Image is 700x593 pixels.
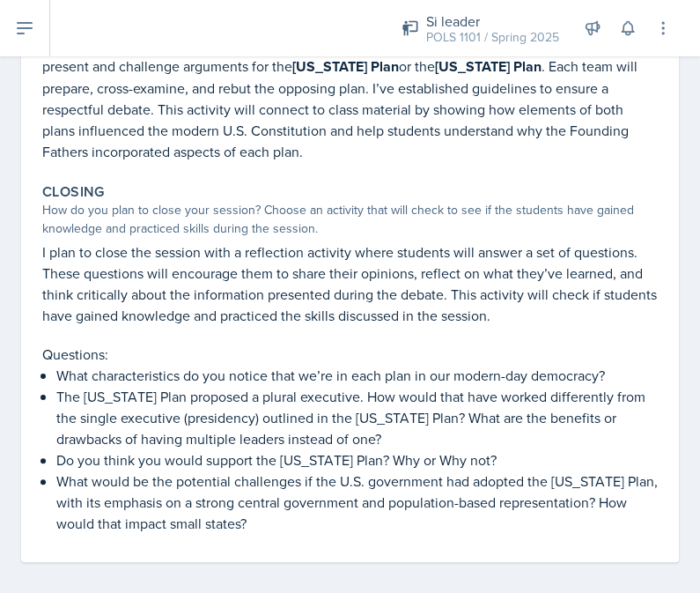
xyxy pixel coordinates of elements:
[426,28,559,47] div: POLS 1101 / Spring 2025
[292,56,399,77] strong: [US_STATE] Plan
[42,33,658,162] p: The main activity will be a , where students will collaborate to present and challenge arguments ...
[42,344,658,365] p: Questions:
[42,201,658,238] div: How do you plan to close your session? Choose an activity that will check to see if the students ...
[42,183,105,201] label: Closing
[426,11,559,32] div: Si leader
[435,56,542,77] strong: [US_STATE] Plan
[42,241,658,326] p: I plan to close the session with a reflection activity where students will answer a set of questi...
[56,449,658,471] p: Do you think you would support the [US_STATE] Plan? Why or Why not?
[56,386,658,449] p: The [US_STATE] Plan proposed a plural executive. How would that have worked differently from the ...
[56,365,658,386] p: What characteristics do you notice that we’re in each plan in our modern-day democracy?
[56,471,658,534] p: What would be the potential challenges if the U.S. government had adopted the [US_STATE] Plan, wi...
